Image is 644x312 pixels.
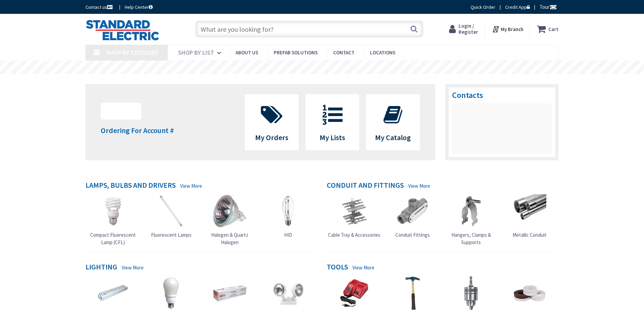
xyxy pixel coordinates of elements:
a: Cable Tray & Accessories Cable Tray & Accessories [328,194,380,238]
span: Shop By List [178,49,214,56]
span: Conduit Fittings [395,232,430,238]
img: Ballasts, Starters & Capacitors [96,276,130,310]
a: Quick Order [471,4,495,10]
a: My Lists [306,95,359,150]
span: Compact Fluorescent Lamp (CFL) [90,232,136,245]
img: Exit & Emergency Lighting [271,276,305,310]
span: Cable Tray & Accessories [328,232,380,238]
img: Hand Tools [396,276,429,310]
span: About Us [236,49,258,56]
img: Adhesive, Sealant & Tapes [513,276,546,310]
span: Shop By Category [106,49,158,56]
span: Contact [333,49,354,56]
img: Conduit Fittings [396,194,429,228]
strong: Cart [548,23,559,35]
span: Prefab Solutions [274,49,318,56]
a: HID HID [271,194,305,238]
div: My Branch [492,23,523,35]
a: Cart [537,23,559,35]
strong: My Branch [501,26,523,32]
span: Halogen & Quartz Halogen [211,232,248,245]
img: Halogen & Quartz Halogen [213,194,247,228]
a: My Orders [245,95,298,150]
img: Tool Attachments & Accessories [454,276,488,310]
img: Standard Electric [85,20,159,41]
h4: Ordering For Account # [101,126,174,134]
img: Metallic Conduit [513,194,546,228]
a: Compact Fluorescent Lamp (CFL) Compact Fluorescent Lamp (CFL) [85,194,141,246]
a: Metallic Conduit Metallic Conduit [513,194,547,238]
span: Locations [370,49,395,56]
img: Hangers, Clamps & Supports [454,194,488,228]
img: Bulb Recycling & Maintenance [213,276,247,310]
img: Compact Fluorescent Lamp (CFL) [96,194,130,228]
a: Halogen & Quartz Halogen Halogen & Quartz Halogen [202,194,257,246]
a: Hangers, Clamps & Supports Hangers, Clamps & Supports [443,194,499,246]
img: Batteries & Chargers [337,276,371,310]
img: HID [271,194,305,228]
h3: Contacts [452,91,552,100]
rs-layer: [MEDICAL_DATA]: Our Commitment to Our Employees and Customers [216,64,444,72]
span: My Lists [320,133,345,142]
h4: Tools [327,263,348,272]
span: My Catalog [375,133,411,142]
a: Conduit Fittings Conduit Fittings [395,194,430,238]
span: HID [284,232,292,238]
input: What are you looking for? [195,21,423,37]
a: View More [180,182,202,189]
a: Login / Register [449,23,478,35]
h4: Lighting [85,263,117,272]
img: Cable Tray & Accessories [337,194,371,228]
a: Contact us [85,4,114,10]
a: My Catalog [366,95,420,150]
img: Lamps, Bulbs and Drivers [154,276,188,310]
span: Hangers, Clamps & Supports [451,232,491,245]
a: Help Center [125,4,153,10]
span: Metallic Conduit [513,232,547,238]
span: Fluorescent Lamps [151,232,192,238]
a: View More [122,264,144,271]
h4: Lamps, Bulbs and Drivers [85,181,176,191]
span: My Orders [255,133,288,142]
span: Login / Register [459,23,478,35]
h4: Conduit and Fittings [327,181,404,191]
a: View More [352,264,374,271]
span: Tour [540,4,557,10]
a: Fluorescent Lamps Fluorescent Lamps [151,194,192,238]
a: View More [408,182,430,189]
a: Credit App [505,4,530,10]
img: Fluorescent Lamps [154,194,188,228]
